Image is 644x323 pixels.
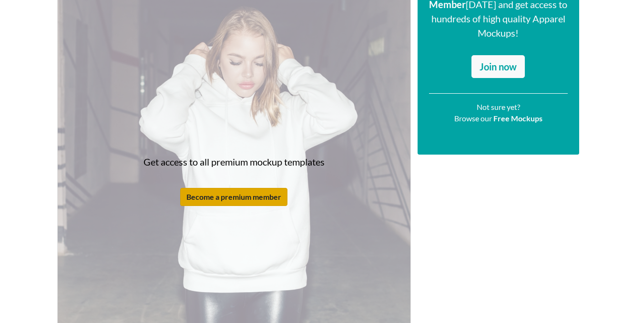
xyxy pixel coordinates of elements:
[429,101,568,124] p: Not sure yet? Browse our
[180,188,287,206] button: Become a premium member
[493,114,542,123] a: Free Mockups
[471,55,525,78] a: Join now
[143,155,325,169] p: Get access to all premium mockup templates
